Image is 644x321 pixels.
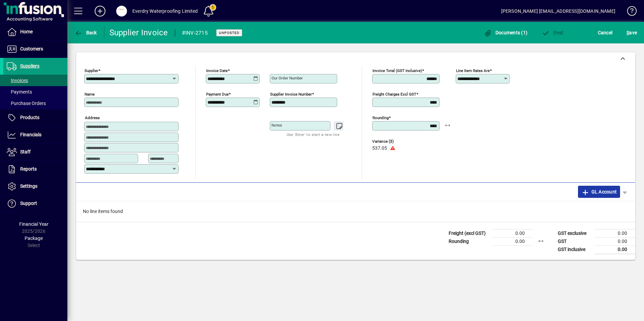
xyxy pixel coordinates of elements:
[85,68,98,73] mat-label: Supplier
[554,237,595,245] td: GST
[596,27,614,39] button: Cancel
[540,27,565,39] button: Post
[76,201,635,222] div: No line items found
[492,237,533,245] td: 0.00
[67,27,104,39] app-page-header-button: Back
[554,245,595,254] td: GST inclusive
[20,183,37,189] span: Settings
[182,28,208,38] div: #INV-2715
[20,166,37,172] span: Reports
[456,68,490,73] mat-label: Line item rates are
[3,109,67,126] a: Products
[3,127,67,143] a: Financials
[7,101,46,106] span: Purchase Orders
[111,5,132,17] button: Profile
[595,229,635,237] td: 0.00
[25,236,43,241] span: Package
[3,144,67,160] a: Staff
[484,30,527,35] span: Documents (1)
[20,63,39,69] span: Suppliers
[85,92,95,97] mat-label: Name
[625,27,639,39] button: Save
[20,115,39,120] span: Products
[7,89,32,95] span: Payments
[20,29,33,34] span: Home
[622,1,636,23] a: Knowledge Base
[19,221,49,227] span: Financial Year
[553,30,556,35] span: P
[109,27,168,38] div: Supplier Invoice
[373,92,416,97] mat-label: Freight charges excl GST
[372,139,413,144] span: Variance ($)
[445,229,492,237] td: Freight (excl GST)
[581,186,617,197] span: GL Account
[271,123,282,128] mat-label: Notes
[132,6,198,16] div: Everdry Waterproofing Limited
[73,27,99,39] button: Back
[270,92,312,97] mat-label: Supplier invoice number
[74,30,97,35] span: Back
[373,115,389,120] mat-label: Rounding
[598,27,613,38] span: Cancel
[626,27,637,38] span: ave
[287,131,340,138] mat-hint: Use 'Enter' to start a new line
[492,229,533,237] td: 0.00
[373,68,422,73] mat-label: Invoice Total (GST inclusive)
[482,27,529,39] button: Documents (1)
[595,237,635,245] td: 0.00
[271,76,303,80] mat-label: Our order number
[372,146,387,151] span: 537.05
[578,186,620,198] button: GL Account
[595,245,635,254] td: 0.00
[501,6,615,16] div: [PERSON_NAME] [EMAIL_ADDRESS][DOMAIN_NAME]
[20,201,37,206] span: Support
[3,195,67,212] a: Support
[206,92,229,97] mat-label: Payment due
[445,237,492,245] td: Rounding
[3,178,67,195] a: Settings
[20,132,41,137] span: Financials
[3,161,67,178] a: Reports
[3,41,67,58] a: Customers
[3,75,67,86] a: Invoices
[206,68,228,73] mat-label: Invoice date
[542,30,563,35] span: ost
[219,31,239,35] span: Unposted
[626,30,629,35] span: S
[554,229,595,237] td: GST exclusive
[3,98,67,109] a: Purchase Orders
[20,46,43,51] span: Customers
[89,5,111,17] button: Add
[3,24,67,40] a: Home
[20,149,31,154] span: Staff
[3,86,67,98] a: Payments
[7,78,28,83] span: Invoices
